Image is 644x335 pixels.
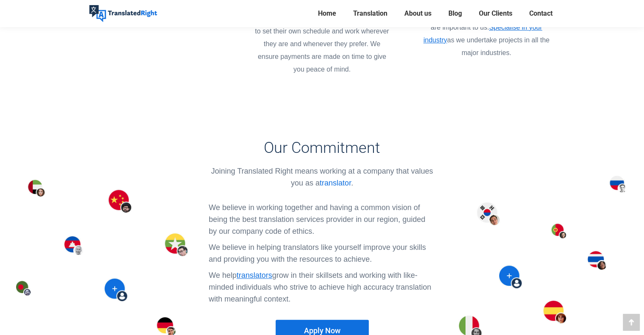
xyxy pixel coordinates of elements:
a: Blog [446,8,464,19]
div: Joining Translated Right means working at a company that values you as a . [209,165,435,189]
a: Home [315,8,339,19]
span: Apply Now [304,327,340,335]
p: We help grow in their skillsets and working with like-minded individuals who strive to achieve hi... [209,269,435,305]
span: Translation [353,9,387,18]
span: About us [404,9,431,18]
a: translator [320,179,351,187]
a: Our Clients [476,8,515,19]
img: Translated Right [89,5,157,22]
h3: Our Commitment [209,139,435,157]
span: Home [318,9,336,18]
p: We believe in working together and having a common vision of being the best translation services ... [209,202,435,237]
a: Translation [351,8,390,19]
p: We believe in helping translators like yourself improve your skills and providing you with the re... [209,241,435,265]
div: We believe that should be able to set their own schedule and work wherever they are and whenever ... [254,12,390,76]
span: Contact [529,9,553,18]
a: Contact [527,8,555,19]
span: Blog [448,9,462,18]
span: Our Clients [479,9,512,18]
a: About us [402,8,434,19]
a: Specialise in your industry [423,24,542,44]
a: translators [237,271,272,280]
